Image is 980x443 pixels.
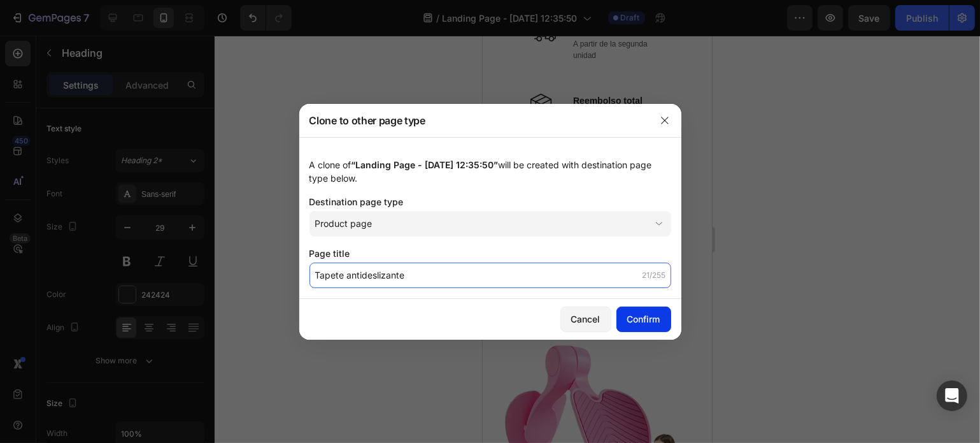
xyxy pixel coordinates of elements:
[90,208,155,221] p: Online Support
[47,57,74,84] img: Alt Image
[47,207,74,233] img: Alt Image
[560,307,611,332] button: Cancel
[571,312,600,326] div: Cancel
[309,211,671,236] button: Product page
[90,152,181,175] p: Mercado pago o pago contra entrega
[90,226,155,238] p: 24/7 Free Support
[90,59,181,72] p: Reembolso total
[616,307,671,332] button: Confirm
[309,247,671,260] div: Page title
[352,159,499,170] span: “Landing Page - [DATE] 12:35:50”
[627,312,660,326] div: Confirm
[315,217,373,230] span: Product page
[937,381,967,411] div: Open Intercom Messenger
[309,158,671,185] div: A clone of will be created with destination page type below.
[643,270,666,281] div: 21/255
[309,195,671,208] div: Destination page type
[90,133,181,147] p: Pagos seguros
[47,132,74,159] img: Alt Image
[309,113,425,128] p: Clone to other page type
[90,3,181,25] p: A partir de la segunda unidad
[90,77,181,100] p: Por problemas con tu pedido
